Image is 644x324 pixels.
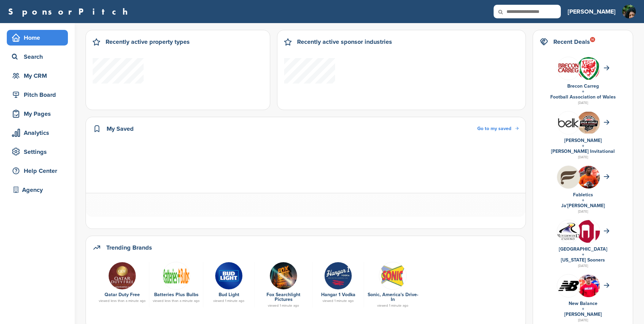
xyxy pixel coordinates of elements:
div: [DATE] [540,317,626,323]
img: Open uri20141112 50798 12w1abp [162,262,190,290]
a: Settings [7,144,68,160]
div: [DATE] [540,263,626,269]
div: [DATE] [540,209,626,215]
div: viewed 1 minute ago [367,304,418,307]
h2: Recently active property types [106,37,190,47]
a: Batteries Plus Bulbs [154,292,199,298]
a: Ja'[PERSON_NAME] [561,203,605,209]
img: Ja'marr chase [577,166,600,193]
a: New Balance [569,301,597,306]
a: Data [99,262,146,289]
a: + [582,143,584,149]
div: Home [10,32,68,44]
a: + [582,306,584,312]
a: Open uri20141112 50798 1ynfywy [316,262,360,289]
a: Hangar 1 Vodka [321,292,355,298]
a: Pitch Board [7,87,68,103]
a: [PERSON_NAME] Invitational [551,148,615,154]
div: viewed 1 minute ago [258,304,309,307]
a: My CRM [7,68,68,84]
a: [US_STATE] Sooners [561,257,605,263]
img: Data [557,223,580,240]
a: Brecon Carreg [567,83,599,89]
img: Open uri20141112 50798 wtfx9i [379,262,407,290]
img: Data [108,262,136,290]
a: Fox Searchlight Pictures [266,292,300,302]
a: Football Association of Wales [550,94,616,100]
a: Open uri20141112 50798 ykkl5f [258,262,309,289]
div: 14 [590,37,595,42]
a: Qatar Duty Free [105,292,140,298]
div: My CRM [10,70,68,82]
a: Fabletics [573,192,593,198]
a: [PERSON_NAME] [568,4,615,19]
img: Hb geub1 400x400 [557,166,580,188]
img: L 1bnuap 400x400 [557,111,580,134]
img: 220px josh allen [577,274,600,306]
div: viewed 1 minute ago [316,299,360,303]
a: Open uri20141112 50798 wtfx9i [367,262,418,289]
a: [PERSON_NAME] [564,311,602,317]
a: SponsorPitch [8,7,132,16]
a: + [582,197,584,203]
a: Go to my saved [477,125,519,132]
img: Open uri20141112 50798 ykkl5f [270,262,297,290]
a: Agency [7,182,68,198]
a: Home [7,30,68,46]
div: viewed less than a minute ago [153,299,200,303]
div: viewed 1 minute ago [207,299,251,303]
a: My Pages [7,106,68,122]
a: + [582,252,584,257]
div: Agency [10,184,68,196]
img: Open uri20141112 50798 1ynfywy [324,262,352,290]
a: Search [7,49,68,65]
a: Help Center [7,163,68,179]
div: [DATE] [540,100,626,106]
a: Gpqejvuo 400x400 [207,262,251,289]
img: Cleanshot 2025 09 07 at 20.31.59 2x [577,112,600,133]
h2: My Saved [107,124,134,133]
a: Open uri20141112 50798 12w1abp [153,262,200,289]
h3: [PERSON_NAME] [568,7,615,16]
h2: Recent Deals [553,37,590,47]
div: [DATE] [540,154,626,160]
img: Gpqejvuo 400x400 [215,262,243,290]
a: Sonic, America's Drive-In [368,292,418,302]
h2: Trending Brands [106,243,152,252]
img: 170px football association of wales logo.svg [577,57,600,83]
img: Data?1415805766 [577,220,600,251]
div: viewed less than a minute ago [99,299,146,303]
a: [PERSON_NAME] [564,138,602,143]
div: Search [10,51,68,63]
div: Analytics [10,127,68,139]
img: Data [557,280,580,291]
a: Bud Light [219,292,239,298]
a: + [582,89,584,94]
a: Analytics [7,125,68,141]
div: My Pages [10,108,68,120]
h2: Recently active sponsor industries [297,37,392,47]
div: Pitch Board [10,89,68,101]
a: [GEOGRAPHIC_DATA] [559,246,607,252]
span: Go to my saved [477,126,511,131]
img: Fvoowbej 400x400 [557,57,580,80]
div: Help Center [10,165,68,177]
div: Settings [10,146,68,158]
